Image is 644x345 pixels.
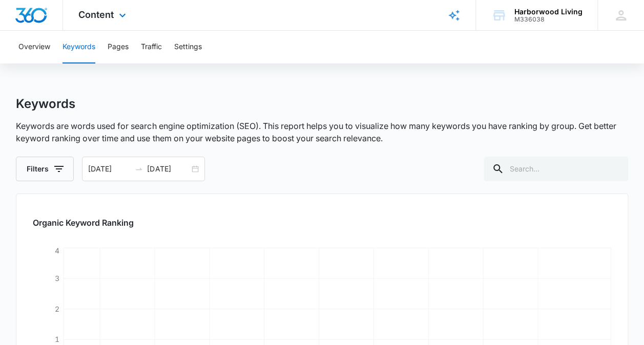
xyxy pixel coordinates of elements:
[484,157,628,181] input: Search...
[147,163,190,175] input: End date
[141,31,162,63] button: Traffic
[63,31,95,63] button: Keywords
[78,9,114,20] span: Content
[108,31,129,63] button: Pages
[16,157,74,181] button: Filters
[55,335,59,343] tspan: 1
[16,120,628,144] p: Keywords are words used for search engine optimization (SEO). This report helps you to visualize ...
[174,31,202,63] button: Settings
[33,217,611,229] h2: Organic Keyword Ranking
[55,246,59,255] tspan: 4
[514,16,583,23] div: account id
[135,165,143,173] span: swap-right
[55,274,59,283] tspan: 3
[135,165,143,173] span: to
[16,96,75,112] h1: Keywords
[514,8,583,16] div: account name
[18,31,50,63] button: Overview
[88,163,131,175] input: Start date
[55,304,59,313] tspan: 2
